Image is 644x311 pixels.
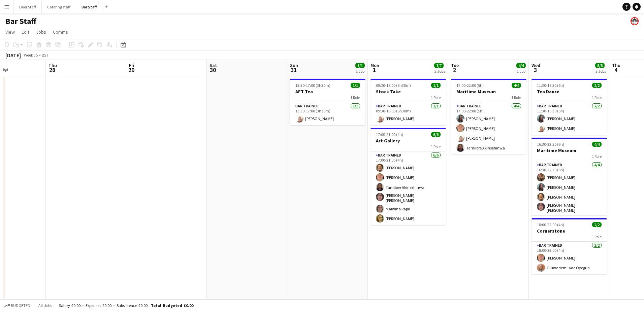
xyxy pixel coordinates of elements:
span: Week 35 [22,53,39,58]
a: View [3,28,18,36]
span: Budgeted [11,303,30,308]
span: Comms [53,29,68,35]
button: Catering staff [42,0,76,13]
button: Door Staff [14,0,42,13]
div: [DATE] [5,52,21,59]
span: Edit [22,29,29,35]
button: Budgeted [3,302,31,309]
button: Bar Staff [76,0,102,13]
a: Jobs [33,28,49,36]
span: Jobs [36,29,46,35]
a: Edit [19,28,32,36]
h1: Bar Staff [5,16,36,26]
app-user-avatar: Beach Ballroom [631,17,639,25]
a: Comms [50,28,71,36]
div: BST [42,53,49,58]
div: Salary £0.00 + Expenses £0.00 + Subsistence £0.00 = [59,303,193,308]
span: All jobs [37,303,53,308]
span: Total Budgeted £0.00 [151,303,193,308]
span: View [5,29,15,35]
